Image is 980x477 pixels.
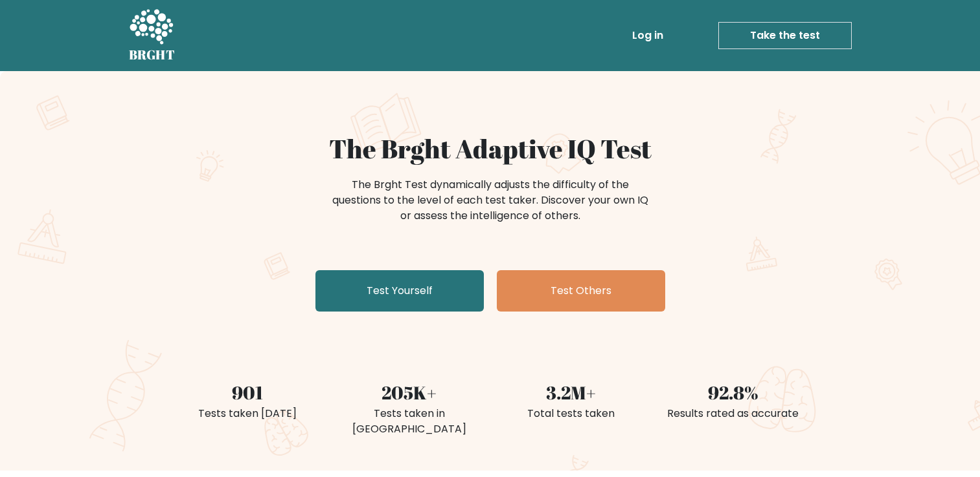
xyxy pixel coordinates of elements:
div: Tests taken in [GEOGRAPHIC_DATA] [336,406,483,437]
div: Results rated as accurate [660,406,806,421]
h1: The Brght Adaptive IQ Test [174,133,806,164]
a: Test Others [497,270,665,312]
a: Take the test [718,22,852,49]
div: 3.2M+ [498,379,644,406]
a: BRGHT [129,5,176,66]
a: Log in [627,23,668,48]
div: Tests taken [DATE] [174,406,321,421]
h5: BRGHT [129,47,176,63]
div: 92.8% [660,379,806,406]
div: Total tests taken [498,406,644,421]
div: The Brght Test dynamically adjusts the difficulty of the questions to the level of each test take... [328,177,652,224]
div: 205K+ [336,379,483,406]
a: Test Yourself [315,270,484,312]
div: 901 [174,379,321,406]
